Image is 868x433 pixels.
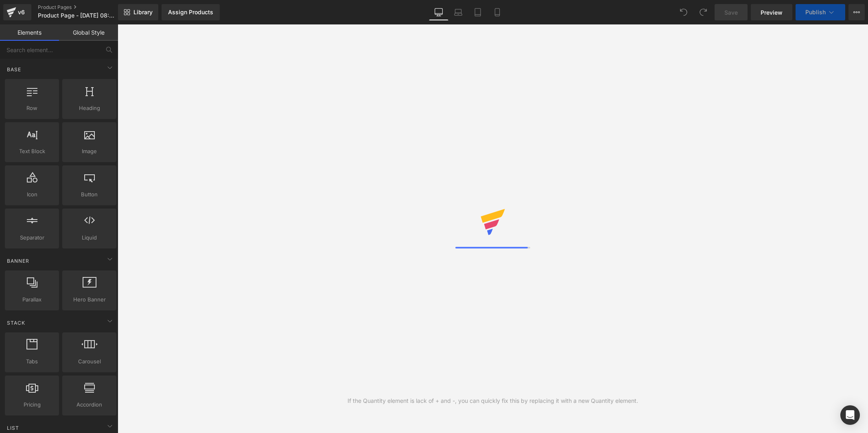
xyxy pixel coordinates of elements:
[133,9,153,16] span: Library
[724,8,738,17] span: Save
[7,190,57,199] span: Icon
[65,104,114,112] span: Heading
[7,400,57,409] span: Pricing
[7,147,57,156] span: Text Block
[3,4,31,20] a: v6
[840,405,860,425] div: Open Intercom Messenger
[65,233,114,242] span: Liquid
[7,295,57,304] span: Parallax
[7,104,57,112] span: Row
[65,147,114,156] span: Image
[6,424,20,432] span: List
[676,4,692,20] button: Undo
[429,4,448,20] a: Desktop
[796,4,845,20] button: Publish
[761,8,783,17] span: Preview
[38,12,116,19] span: Product Page - [DATE] 08:04:10
[6,66,22,73] span: Base
[6,319,26,327] span: Stack
[118,4,158,20] a: New Library
[7,357,57,366] span: Tabs
[848,4,865,20] button: More
[488,4,507,20] a: Mobile
[7,233,57,242] span: Separator
[59,24,118,41] a: Global Style
[695,4,711,20] button: Redo
[448,4,468,20] a: Laptop
[348,396,638,405] div: If the Quantity element is lack of + and -, you can quickly fix this by replacing it with a new Q...
[38,4,131,11] a: Product Pages
[65,295,114,304] span: Hero Banner
[805,9,826,15] span: Publish
[65,400,114,409] span: Accordion
[468,4,488,20] a: Tablet
[751,4,792,20] a: Preview
[65,357,114,366] span: Carousel
[16,7,26,18] div: v6
[168,9,213,15] div: Assign Products
[65,190,114,199] span: Button
[6,257,30,265] span: Banner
